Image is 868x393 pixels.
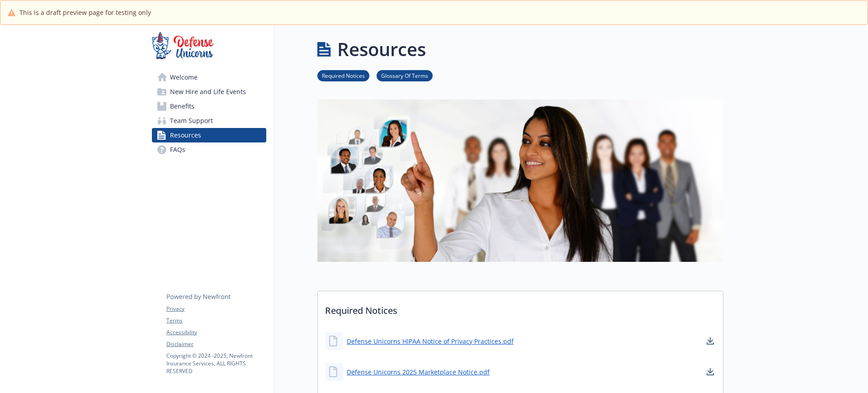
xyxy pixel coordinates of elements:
[317,99,723,262] img: resources page banner
[152,99,266,114] a: Benefits
[170,114,213,128] span: Team Support
[705,366,716,377] a: download document
[170,128,201,142] span: Resources
[170,70,198,85] span: Welcome
[152,114,266,128] a: Team Support
[317,71,369,80] a: Required Notices
[347,336,514,346] a: Defense Unicorns HIPAA Notice of Privacy Practices.pdf
[337,36,426,63] h1: Resources
[152,142,266,157] a: FAQs
[170,85,246,99] span: New Hire and Life Events
[318,291,723,325] p: Required Notices
[166,352,266,375] p: Copyright © 2024 - 2025 , Newfront Insurance Services, ALL RIGHTS RESERVED
[377,71,433,80] a: Glossary Of Terms
[152,128,266,142] a: Resources
[170,142,185,157] span: FAQs
[166,317,266,325] a: Terms
[170,99,194,114] span: Benefits
[166,305,266,313] a: Privacy
[166,328,266,336] a: Accessibility
[705,336,716,346] a: download document
[19,8,151,17] span: This is a draft preview page for testing only
[152,85,266,99] a: New Hire and Life Events
[152,70,266,85] a: Welcome
[347,367,490,377] a: Defense Unicorns 2025 Marketplace Notice.pdf
[166,340,266,348] a: Disclaimer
